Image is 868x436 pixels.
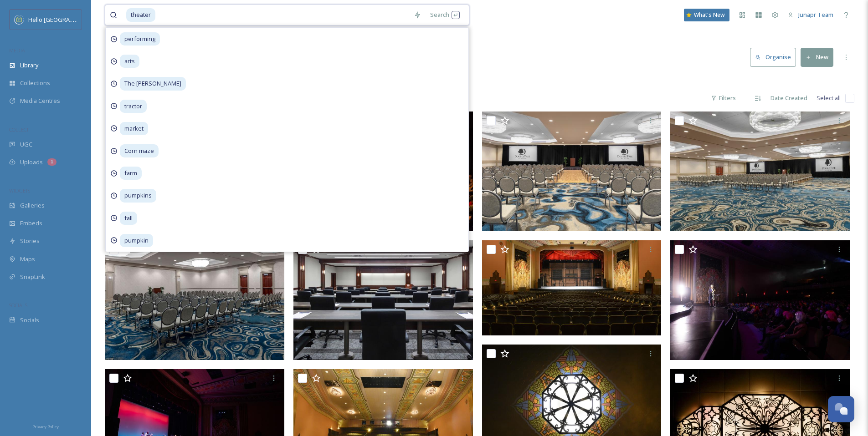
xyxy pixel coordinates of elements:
[20,316,39,324] span: Socials
[120,234,153,247] span: pumpkin
[20,79,50,87] span: Collections
[828,396,854,422] button: Open Chat
[801,48,833,66] button: New
[28,15,102,24] span: Hello [GEOGRAPHIC_DATA]
[126,8,155,21] span: theater
[20,219,42,228] span: Embeds
[817,94,841,102] span: Select all
[120,167,142,180] span: farm
[120,189,156,202] span: pumpkins
[32,424,59,430] span: Privacy Policy
[9,47,25,54] span: MEDIA
[9,187,30,194] span: WIDGETS
[20,255,35,264] span: Maps
[670,240,850,360] img: Flynn Theater (5).jpg
[120,32,160,46] span: performing
[482,112,662,231] img: BTVBS_EmeraldBallroomTheater.Straighton.jpg
[120,144,159,157] span: Corn maze
[15,15,24,24] img: images.png
[105,241,284,360] img: BTVBS_DiamondBallroomTheater.jpg
[105,112,284,231] img: MainStreetLanding_FilmHouse_CourtesyofMainStreetLanding.png
[20,237,40,245] span: Stories
[670,112,850,231] img: BTVBS_EmeraldBallroomTheater.angle.jpg
[20,61,38,70] span: Library
[20,158,43,167] span: Uploads
[20,140,32,149] span: UGC
[20,96,60,105] span: Media Centres
[798,10,833,19] span: Junapr Team
[750,48,796,66] button: Organise
[482,240,662,335] img: Flynn Theater.jpg
[9,302,27,309] span: SOCIALS
[783,6,838,24] a: Junapr Team
[105,94,123,102] span: 17 file s
[20,273,45,281] span: SnapLink
[766,89,812,107] div: Date Created
[120,212,137,225] span: fall
[426,6,464,24] div: Search
[47,158,56,166] div: 1
[120,55,139,68] span: arts
[120,77,186,90] span: The [PERSON_NAME]
[32,421,59,431] a: Privacy Policy
[120,100,147,113] span: tractor
[293,240,473,360] img: BTVBS_Ampitheater.jpg
[750,48,801,66] a: Organise
[120,122,148,135] span: market
[20,201,45,210] span: Galleries
[9,126,29,133] span: COLLECT
[684,9,729,21] a: What's New
[706,89,740,107] div: Filters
